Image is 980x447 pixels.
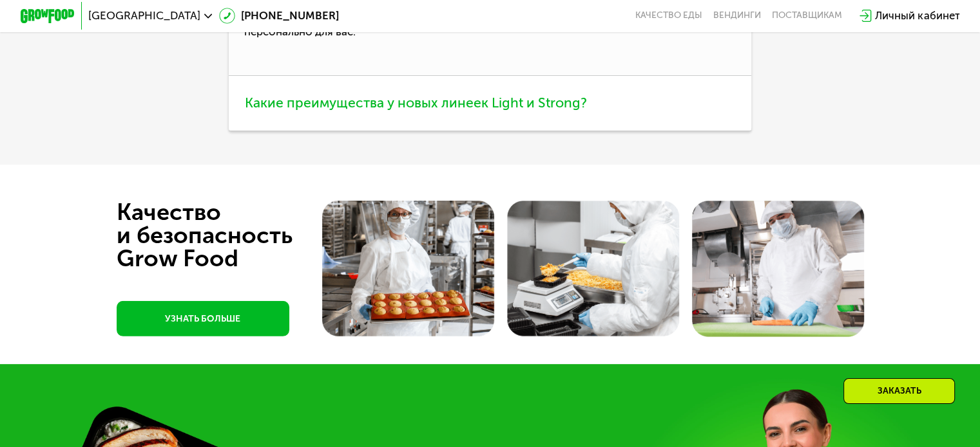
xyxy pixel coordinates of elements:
span: [GEOGRAPHIC_DATA] [88,10,200,21]
div: Качество и безопасность Grow Food [117,201,340,270]
a: [PHONE_NUMBER] [219,8,339,24]
div: поставщикам [772,10,842,21]
a: УЗНАТЬ БОЛЬШЕ [117,301,289,336]
div: Заказать [843,378,955,404]
a: Вендинги [713,10,761,21]
a: Качество еды [635,10,702,21]
span: Какие преимущества у новых линеек Light и Strong? [245,95,587,111]
div: Личный кабинет [875,8,959,24]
